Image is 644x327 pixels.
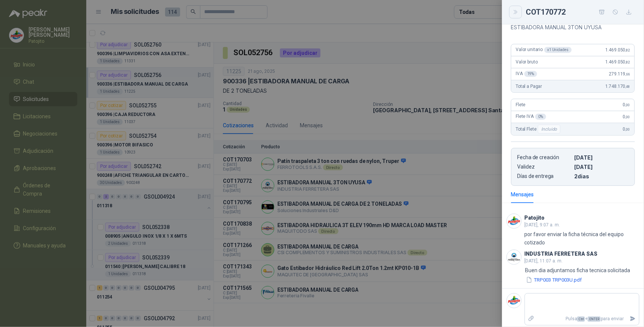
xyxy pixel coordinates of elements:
[518,173,572,179] p: Días de entrega
[516,84,542,89] span: Total a Pagar
[626,127,630,131] span: ,00
[525,71,538,77] div: 19 %
[516,102,526,107] span: Flete
[606,47,630,53] span: 1.469.050
[518,154,572,161] p: Fecha de creación
[626,48,630,52] span: ,82
[516,114,546,120] span: Flete IVA
[511,8,520,17] button: Close
[538,125,561,134] div: Incluido
[626,103,630,107] span: ,00
[525,276,583,284] button: TRP003 TRP003U.pdf
[626,60,630,64] span: ,82
[626,115,630,119] span: ,00
[623,114,630,119] span: 0
[518,164,572,170] p: Validez
[536,114,546,120] div: 0 %
[575,154,629,161] p: [DATE]
[525,252,598,256] h3: INDUSTRIA FERRETERA SAS
[525,258,563,264] span: [DATE], 11:07 a. m.
[606,59,630,65] span: 1.469.050
[511,23,635,32] p: ESTIBADORA MANUAL 3TON UYUSA
[516,71,537,77] span: IVA
[507,294,521,308] img: Company Logo
[525,216,545,220] h3: Patojito
[588,316,601,322] span: ENTER
[525,266,630,274] p: Buen dia adjuntamos ficha tecnica solicitada
[623,102,630,107] span: 0
[626,72,630,76] span: ,66
[516,59,538,65] span: Valor bruto
[507,214,521,228] img: Company Logo
[525,222,560,228] span: [DATE], 9:07 a. m.
[525,312,538,325] label: Adjuntar archivos
[507,250,521,264] img: Company Logo
[526,6,635,18] div: COT170772
[626,84,630,89] span: ,48
[516,47,572,53] span: Valor unitario
[606,84,630,89] span: 1.748.170
[577,316,585,322] span: Ctrl
[545,47,572,53] div: x 1 Unidades
[575,173,629,179] p: 2 dias
[575,164,629,170] p: [DATE]
[538,312,627,325] p: Pulsa + para enviar
[609,71,630,77] span: 279.119
[511,190,534,199] div: Mensajes
[623,127,630,132] span: 0
[627,312,639,325] button: Enviar
[516,125,562,134] span: Total Flete
[525,230,639,247] p: por favor enviar la ficha técnica del equipo cotizado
